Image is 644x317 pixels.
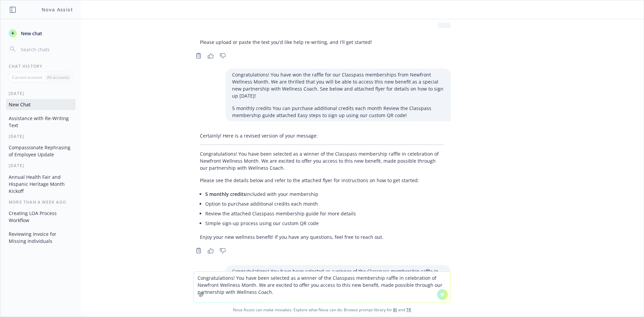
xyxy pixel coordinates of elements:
[6,27,75,39] button: New chat
[1,91,81,96] div: [DATE]
[205,209,444,218] li: Review the attached Classpass membership guide for more details
[6,228,75,247] button: Reviewing Invoice for Missing Individuals
[196,53,202,59] svg: Copy to clipboard
[1,163,81,168] div: [DATE]
[217,246,228,255] button: Thumbs down
[6,113,75,131] button: Assistance with Re-Writing Text
[42,6,73,13] h1: Nova Assist
[1,134,81,139] div: [DATE]
[3,303,641,317] span: Nova Assist can make mistakes. Explore what Nova can do: Browse prompt library for and
[12,74,42,80] p: Current account
[205,191,246,197] span: 5 monthly credits
[1,63,81,69] div: Chat History
[232,105,444,119] p: 5 monthly credits You can purchase additional credits each month Review the Classpass membership ...
[232,268,444,289] p: Congratulations! You have been selected as a winner of the Classpass membership raffle in celebra...
[47,74,69,80] p: All accounts
[200,150,444,171] p: Congratulations! You have been selected as a winner of the Classpass membership raffle in celebra...
[205,218,444,228] li: Simple sign-up process using our custom QR code
[205,199,444,209] li: Option to purchase additional credits each month
[200,233,444,241] p: Enjoy your new wellness benefit! If you have any questions, feel free to reach out.
[232,71,444,99] p: Congratulations! You have won the raffle for our Classpass memberships from Newfront Wellness Mon...
[1,199,81,205] div: More than a week ago
[19,45,73,54] input: Search chats
[19,30,42,37] span: New chat
[6,208,75,226] button: Creating LOA Process Workflow
[196,248,202,254] svg: Copy to clipboard
[200,177,444,184] p: Please see the details below and refer to the attached flyer for instructions on how to get started:
[406,307,411,313] a: TR
[205,189,444,199] li: included with your membership
[6,142,75,160] button: Compassionate Rephrasing of Employee Update
[217,51,228,60] button: Thumbs down
[393,307,397,313] a: BI
[6,99,75,110] button: New Chat
[6,171,75,197] button: Annual Health Fair and Hispanic Heritage Month Kickoff
[200,39,372,46] p: Please upload or paste the text you'd like help re-writing, and I'll get started!
[200,132,444,139] p: Certainly! Here is a revised version of your message:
